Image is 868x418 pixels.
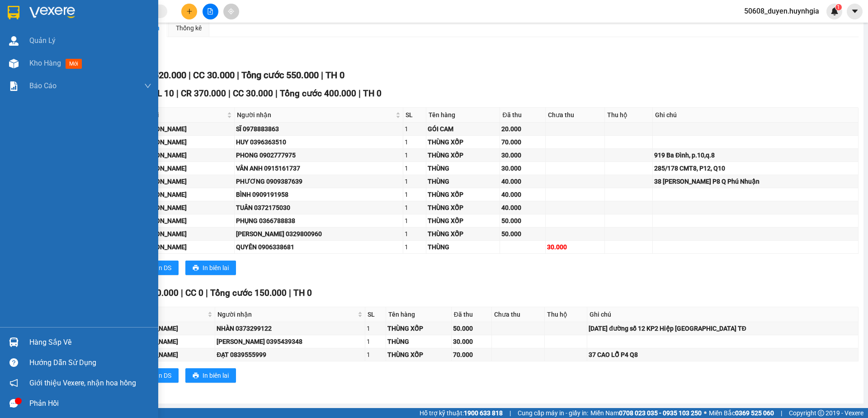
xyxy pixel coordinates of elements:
[128,335,215,348] td: Cam Đức
[236,203,401,213] div: TUÂN 0372175030
[203,4,218,19] button: file-add
[501,190,544,199] div: 40.000
[152,88,174,99] span: SL 10
[428,242,498,252] div: THÙNG
[29,377,136,389] span: Giới thiệu Vexere, nhận hoa hồng
[66,59,82,69] span: mới
[405,137,425,147] div: 1
[387,337,450,347] div: THÙNG
[275,88,278,99] span: |
[133,288,179,298] span: CR 150.000
[189,70,191,81] span: |
[428,137,498,147] div: THÙNG XỐP
[830,7,839,15] img: icon-new-feature
[605,108,653,123] th: Thu hộ
[453,350,491,360] div: 70.000
[140,368,179,383] button: printerIn DS
[405,216,425,226] div: 1
[426,108,500,123] th: Tên hàng
[236,150,401,160] div: PHONG 0902777975
[387,350,450,360] div: THÙNG XỐP
[137,241,235,254] td: Cam Đức
[428,176,498,186] div: THÙNG
[501,216,544,226] div: 50.000
[9,358,18,367] span: question-circle
[237,110,394,120] span: Người nhận
[781,408,782,418] span: |
[181,88,226,99] span: CR 370.000
[321,70,323,81] span: |
[140,70,186,81] span: CR 520.000
[130,350,213,360] div: [PERSON_NAME]
[386,307,452,322] th: Tên hàng
[217,337,363,347] div: [PERSON_NAME] 0395439348
[236,137,401,147] div: HUY 0396363510
[464,409,503,417] strong: 1900 633 818
[29,397,151,410] div: Phản hồi
[228,8,234,14] span: aim
[217,309,356,319] span: Người nhận
[207,8,213,14] span: file-add
[9,36,19,46] img: warehouse-icon
[737,5,826,17] span: 50608_duyen.huynhgia
[847,4,863,19] button: caret-down
[138,216,233,226] div: [PERSON_NAME]
[428,124,498,134] div: GÓI CAM
[587,307,859,322] th: Ghi chú
[367,337,384,347] div: 1
[280,88,356,99] span: Tổng cước 400.000
[293,288,312,298] span: TH 0
[9,337,19,347] img: warehouse-icon
[217,323,363,333] div: NHÀN 0373299122
[367,323,384,333] div: 1
[217,350,363,360] div: ĐẠT 0839555999
[128,322,215,335] td: Cam Đức
[8,6,19,19] img: logo-vxr
[428,150,498,160] div: THÙNG XỐP
[452,307,492,322] th: Đã thu
[193,70,235,81] span: CC 30.000
[185,261,236,275] button: printerIn biên lai
[420,408,503,418] span: Hỗ trợ kỹ thuật:
[500,108,546,123] th: Đã thu
[589,323,857,333] div: [DATE] đường số 12 KP2 Hiệp [GEOGRAPHIC_DATA] TĐ
[289,288,291,298] span: |
[185,368,236,383] button: printerIn biên lai
[363,88,382,99] span: TH 0
[405,229,425,239] div: 1
[139,110,225,120] span: VP Gửi
[405,163,425,173] div: 1
[547,242,603,252] div: 30.000
[236,163,401,173] div: VÂN ANH 0915161737
[818,410,824,416] span: copyright
[589,350,857,360] div: 37 CAO LỖ P4 Q8
[137,136,235,149] td: Cam Đức
[185,288,203,298] span: CC 0
[619,409,702,417] strong: 0708 023 035 - 0935 103 250
[405,190,425,199] div: 1
[709,408,774,418] span: Miền Bắc
[223,4,239,19] button: aim
[138,203,233,213] div: [PERSON_NAME]
[206,288,208,298] span: |
[501,163,544,173] div: 30.000
[236,190,401,199] div: BÌNH 0909191958
[236,242,401,252] div: QUYÊN 0906338681
[144,82,151,90] span: down
[128,348,215,361] td: Cam Đức
[157,263,171,273] span: In DS
[137,162,235,175] td: Cam Đức
[654,150,857,160] div: 919 Ba Đình, p.10,q.8
[9,379,18,387] span: notification
[137,214,235,228] td: Cam Đức
[137,175,235,188] td: Cam Đức
[176,23,202,33] div: Thống kê
[501,150,544,160] div: 30.000
[492,307,544,322] th: Chưa thu
[653,108,859,123] th: Ghi chú
[130,337,213,347] div: [PERSON_NAME]
[29,356,151,370] div: Hướng dẫn sử dụng
[501,137,544,147] div: 70.000
[137,149,235,162] td: Cam Đức
[837,4,840,10] span: 1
